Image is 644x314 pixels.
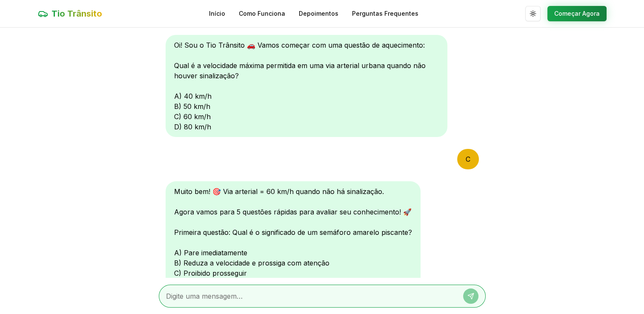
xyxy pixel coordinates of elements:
[457,149,479,169] div: C
[352,9,418,18] a: Perguntas Frequentes
[239,9,285,18] a: Como Funciona
[547,6,607,21] button: Começar Agora
[38,8,102,20] a: Tio Trânsito
[166,181,421,294] div: Muito bem! 🎯 Via arterial = 60 km/h quando não há sinalização. Agora vamos para 5 questões rápida...
[299,9,338,18] a: Depoimentos
[52,8,102,20] span: Tio Trânsito
[166,35,447,137] div: Oi! Sou o Tio Trânsito 🚗 Vamos começar com uma questão de aquecimento: Qual é a velocidade máxima...
[209,9,225,18] a: Início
